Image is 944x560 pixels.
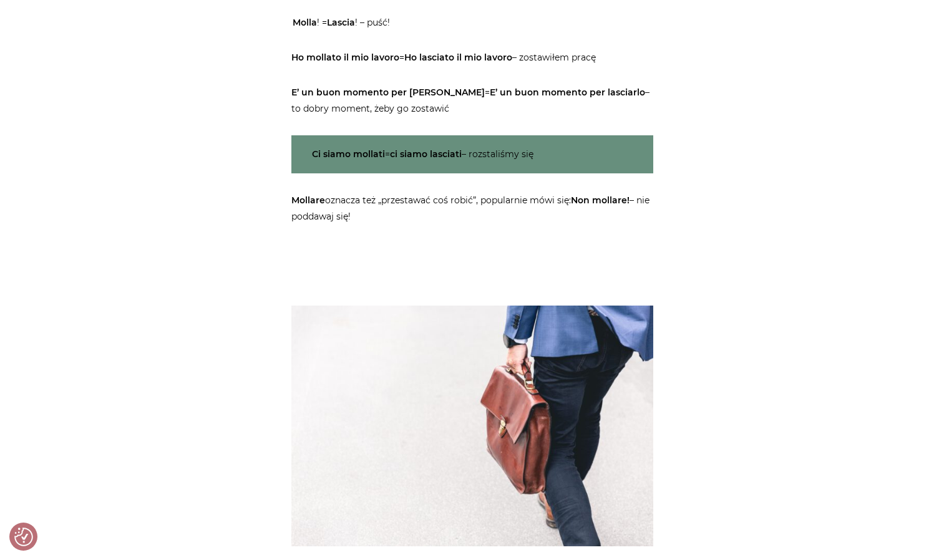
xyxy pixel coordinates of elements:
[291,84,653,117] p: = – to dobry moment, żeby go zostawić
[291,135,653,173] p: = – rozstaliśmy się
[14,528,33,546] button: Preferencje co do zgód
[291,192,653,224] p: oznacza też „przestawać coś robić”, popularnie mówi się: – nie poddawaj się!
[291,195,325,206] strong: Mollare
[291,87,485,98] strong: E’ un buon momento per [PERSON_NAME]
[404,52,512,63] strong: Ho lasciato il mio lavoro
[571,195,630,206] strong: Non mollare!
[14,528,33,546] img: Revisit consent button
[291,49,653,65] p: = – zostawiłem pracę
[390,148,462,160] strong: ci siamo lasciati
[293,17,317,28] strong: Molla
[291,52,399,63] strong: Ho mollato il mio lavoro
[327,17,355,28] strong: Lascia
[312,148,385,160] strong: Ci siamo mollati
[291,15,392,30] mark: ! = ! – puść!
[490,87,645,98] strong: E’ un buon momento per lasciarlo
